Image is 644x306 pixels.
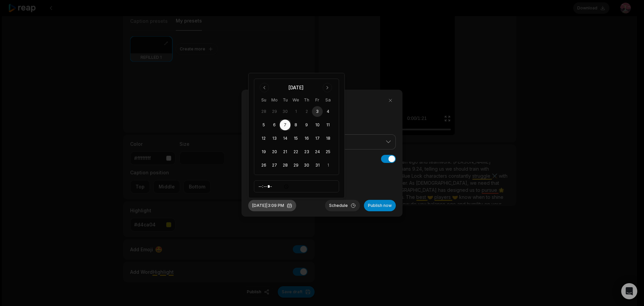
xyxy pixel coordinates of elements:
[269,96,280,103] th: Monday
[258,146,269,157] button: 19
[269,160,280,171] button: 27
[290,160,301,171] button: 29
[323,96,333,103] th: Saturday
[290,146,301,157] button: 22
[290,96,301,103] th: Wednesday
[269,120,280,130] button: 6
[301,146,312,157] button: 23
[280,146,290,157] button: 21
[323,133,333,144] button: 18
[323,83,332,92] button: Go to next month
[248,200,296,211] button: [DATE]|3:09 PM
[258,160,269,171] button: 26
[312,106,323,117] button: 3
[323,160,333,171] button: 1
[312,96,323,103] th: Friday
[323,146,333,157] button: 25
[323,120,333,130] button: 11
[269,146,280,157] button: 20
[312,133,323,144] button: 17
[280,133,290,144] button: 14
[325,200,360,211] button: Schedule
[280,96,290,103] th: Tuesday
[269,133,280,144] button: 13
[301,133,312,144] button: 16
[312,120,323,130] button: 10
[288,84,304,91] div: [DATE]
[258,96,269,103] th: Sunday
[301,120,312,130] button: 9
[323,106,333,117] button: 4
[301,160,312,171] button: 30
[258,120,269,130] button: 5
[364,200,396,211] button: Publish now
[280,160,290,171] button: 28
[290,120,301,130] button: 8
[290,133,301,144] button: 15
[280,120,290,130] button: 7
[312,146,323,157] button: 24
[312,160,323,171] button: 31
[258,133,269,144] button: 12
[260,83,269,92] button: Go to previous month
[301,96,312,103] th: Thursday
